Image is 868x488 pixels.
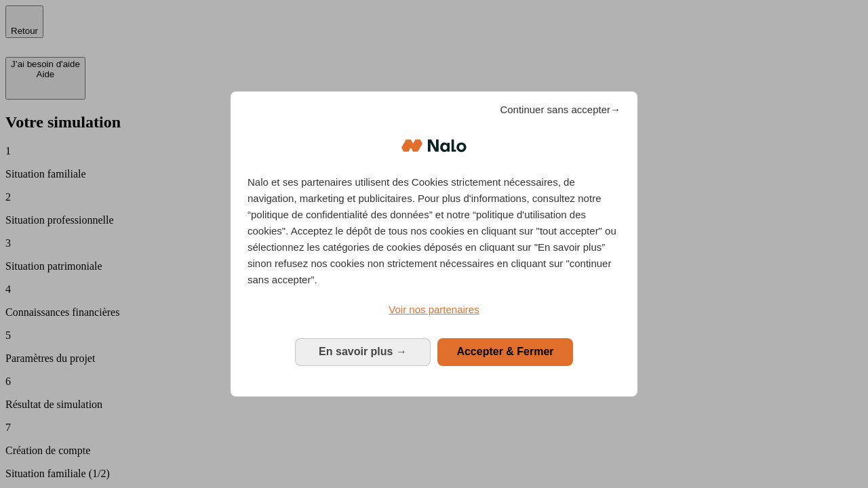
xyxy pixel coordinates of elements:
span: En savoir plus → [319,346,407,357]
div: Bienvenue chez Nalo Gestion du consentement [231,91,637,396]
span: Voir nos partenaires [389,304,479,315]
span: Continuer sans accepter→ [500,102,620,118]
a: Voir nos partenaires [248,302,620,318]
img: Logo [401,125,467,166]
span: Accepter & Fermer [456,346,553,357]
button: Accepter & Fermer: Accepter notre traitement des données et fermer [437,338,573,365]
p: Nalo et ses partenaires utilisent des Cookies strictement nécessaires, de navigation, marketing e... [248,174,620,288]
button: En savoir plus: Configurer vos consentements [295,338,431,365]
